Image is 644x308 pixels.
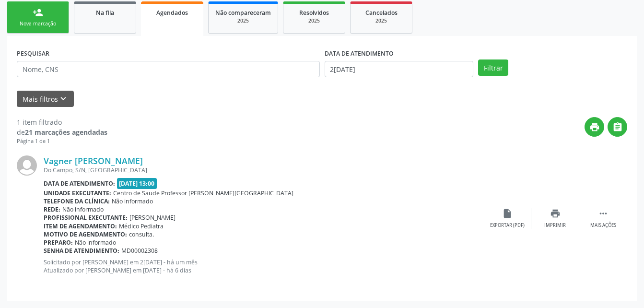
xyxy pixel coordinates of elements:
[129,213,176,222] span: [PERSON_NAME]
[119,222,164,230] span: Médico Pediatra
[590,222,616,229] div: Mais ações
[14,20,62,27] div: Nova marcação
[215,17,271,24] div: 2025
[478,59,508,76] button: Filtrar
[44,258,483,274] p: Solicitado por [PERSON_NAME] em 2[DATE] - há um mês Atualizado por [PERSON_NAME] em [DATE] - há 6...
[17,155,37,176] img: img
[44,166,483,174] div: Do Campo, S/N, [GEOGRAPHIC_DATA]
[357,17,405,24] div: 2025
[44,189,111,197] b: Unidade executante:
[62,205,104,213] span: Não informado
[325,46,394,61] label: DATA DE ATENDIMENTO
[544,222,566,229] div: Imprimir
[44,155,143,166] a: Vagner [PERSON_NAME]
[325,61,474,77] input: Selecione um intervalo
[17,46,49,61] label: PESQUISAR
[33,7,43,18] div: person_add
[44,247,119,255] b: Senha de atendimento:
[25,128,107,137] strong: 21 marcações agendadas
[75,238,116,247] span: Não informado
[608,117,627,137] button: 
[215,9,271,17] span: Não compareceram
[490,222,525,229] div: Exportar (PDF)
[365,9,398,17] span: Cancelados
[129,230,154,238] span: consulta.
[44,197,110,205] b: Telefone da clínica:
[117,178,157,189] span: [DATE] 13:00
[612,122,623,132] i: 
[44,238,73,247] b: Preparo:
[17,117,107,127] div: 1 item filtrado
[44,213,128,222] b: Profissional executante:
[113,189,293,197] span: Centro de Saude Professor [PERSON_NAME][GEOGRAPHIC_DATA]
[589,122,600,132] i: print
[290,17,338,24] div: 2025
[585,117,604,137] button: print
[17,61,320,77] input: Nome, CNS
[17,127,107,137] div: de
[96,9,114,17] span: Na fila
[17,137,107,145] div: Página 1 de 1
[112,197,153,205] span: Não informado
[58,94,69,104] i: keyboard_arrow_down
[598,208,609,219] i: 
[44,222,117,230] b: Item de agendamento:
[44,230,127,238] b: Motivo de agendamento:
[121,247,158,255] span: MD00002308
[299,9,329,17] span: Resolvidos
[44,179,115,188] b: Data de atendimento:
[502,208,513,219] i: insert_drive_file
[156,9,188,17] span: Agendados
[550,208,561,219] i: print
[17,91,74,107] button: Mais filtroskeyboard_arrow_down
[44,205,60,213] b: Rede:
